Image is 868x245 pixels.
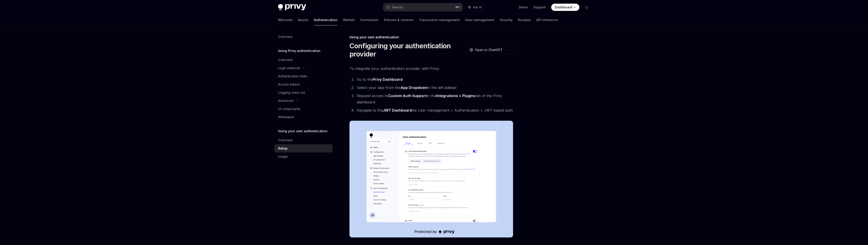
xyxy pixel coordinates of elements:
[349,121,513,238] img: JWT-based auth
[467,46,505,54] button: Open in ChatGPT
[473,5,482,10] span: Ask AI
[274,105,332,113] a: UI components
[274,56,332,64] a: Overview
[343,15,355,25] a: Wallets
[355,84,513,91] li: Select your app from the in the left sidebar
[274,80,332,88] a: Access tokens
[278,65,300,71] div: Login methods
[274,136,332,144] a: Overview
[314,15,337,25] a: Authentication
[465,3,485,11] button: Ask AI
[436,93,475,98] a: Integrations > Plugins
[355,107,513,113] li: Navigate to the via User management > Authentication > JWT-based auth
[278,48,320,54] h5: Using Privy authentication
[383,3,463,11] button: Search...⌘K
[278,90,305,95] div: Logging users out
[278,15,293,25] a: Welcome
[583,4,590,11] button: Toggle dark mode
[392,5,405,10] div: Search...
[355,93,513,105] li: Request access to in the tab of the Privy dashboard
[551,4,579,11] a: Dashboard
[401,85,427,90] strong: App Dropdown
[349,35,513,39] div: Using your own authentication
[278,114,294,120] div: Whitelabel
[384,15,413,25] a: Policies & controls
[278,57,293,63] div: Overview
[388,93,427,98] strong: Custom Auth Support
[465,15,494,25] a: User management
[274,144,332,152] a: Setup
[278,146,288,151] div: Setup
[518,15,531,25] a: Recipes
[278,154,288,159] div: Usage
[349,65,513,72] span: To integrate your authentication provider with Privy:
[455,5,460,9] span: ⌘ K
[274,72,332,80] a: Authentication state
[355,76,513,83] li: Go to the
[278,106,300,112] div: UI components
[278,34,293,39] div: Overview
[274,113,332,121] a: Whitelabel
[349,42,465,58] h1: Configuring your authentication provider
[373,77,403,82] a: Privy Dashboard
[536,15,558,25] a: API reference
[278,82,300,87] div: Access tokens
[519,5,528,10] a: Demo
[278,73,307,79] div: Authentication state
[555,5,572,10] span: Dashboard
[278,137,293,143] div: Overview
[383,108,412,113] a: JWT Dashboard
[278,4,306,10] img: dark logo
[360,15,379,25] a: Connectors
[475,48,503,52] span: Open in ChatGPT
[500,15,513,25] a: Security
[298,15,308,25] a: Basics
[419,15,460,25] a: Transaction management
[278,98,293,103] div: Advanced
[274,88,332,97] a: Logging users out
[274,33,332,41] a: Overview
[274,152,332,161] a: Usage
[278,128,327,134] h5: Using your own authentication
[533,5,546,10] a: Support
